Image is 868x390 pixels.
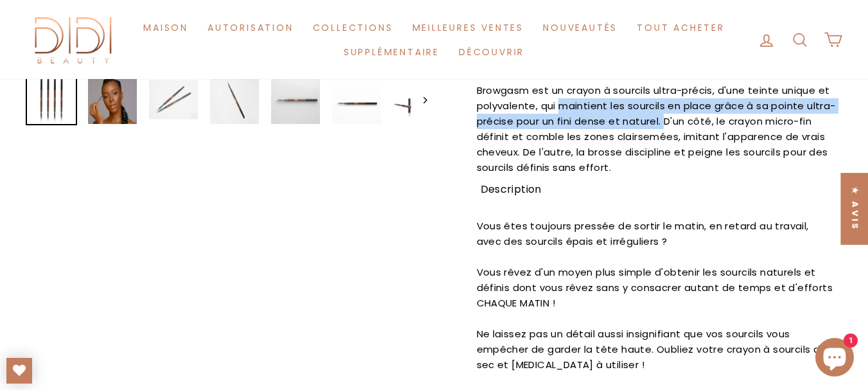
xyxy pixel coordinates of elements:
a: Autorisation [198,15,303,40]
font: Meilleures ventes [412,21,524,34]
ul: Primaire [122,15,746,65]
a: Supplémentaire [334,40,449,65]
a: Nouveautés [533,15,627,40]
font: Description [481,182,542,197]
img: Crayon à sourcils BROWGASM - Didi Beauty [149,75,198,124]
inbox-online-store-chat: Chat de la boutique en ligne Shopify [811,338,858,380]
font: ★ Avis [849,186,861,231]
button: Description [477,181,545,199]
font: Paiement sécurisé avec [150,3,223,12]
img: Crayon à sourcils BROWGASM - Didi Beauty [210,75,259,124]
img: shoppay_color.svg [217,15,240,37]
a: Maison [134,15,198,40]
img: applepay_color.svg [189,15,211,37]
font: Vous êtes toujours pressée de sortir le matin, en retard au travail, avec des sourcils épais et i... [477,219,809,248]
font: Nouveautés [543,21,617,34]
font: Autorisation [208,21,294,34]
img: Didi Beauté Cie. [26,13,122,66]
font: Tout acheter [637,21,725,34]
a: Découvrir [449,40,534,65]
a: Ma liste de souhaits [6,358,32,384]
font: Découvrir [459,46,524,58]
font: Browgasm est un crayon à sourcils ultra-précis, d'une teinte unique et polyvalente, qui maintient... [477,84,836,174]
img: Crayon à sourcils Browgasm [88,75,137,124]
img: Crayon à sourcils BROWGASM - Didi Beauty [332,75,381,124]
img: americanexpress_1_color.svg [161,15,183,37]
img: visa_1_color.svg [132,15,155,37]
button: Suivant [411,74,427,125]
img: Crayon à sourcils BROWGASM - Didi Beauty [393,75,442,124]
font: Maison [143,21,188,34]
font: Collections [313,21,393,34]
font: Vous rêvez d'un moyen plus simple d'obtenir les sourcils naturels et définis dont vous rêvez sans... [477,265,833,310]
img: mastercard_color.svg [104,15,127,37]
font: Ne laissez pas un détail aussi insignifiant que vos sourcils vous empêcher de garder la tête haut... [477,327,832,371]
div: Cliquez pour ouvrir l'onglet des avis flottants de Judge.me [840,173,868,245]
img: Crayon à sourcils Browgasm [27,75,76,124]
img: paypal_2_color.svg [245,15,268,37]
font: Supplémentaire [344,46,439,58]
a: Collections [303,15,403,40]
img: Crayon à sourcils BROWGASM - Didi Beauty [271,75,320,124]
a: Tout acheter [627,15,734,40]
a: Meilleures ventes [403,15,534,40]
